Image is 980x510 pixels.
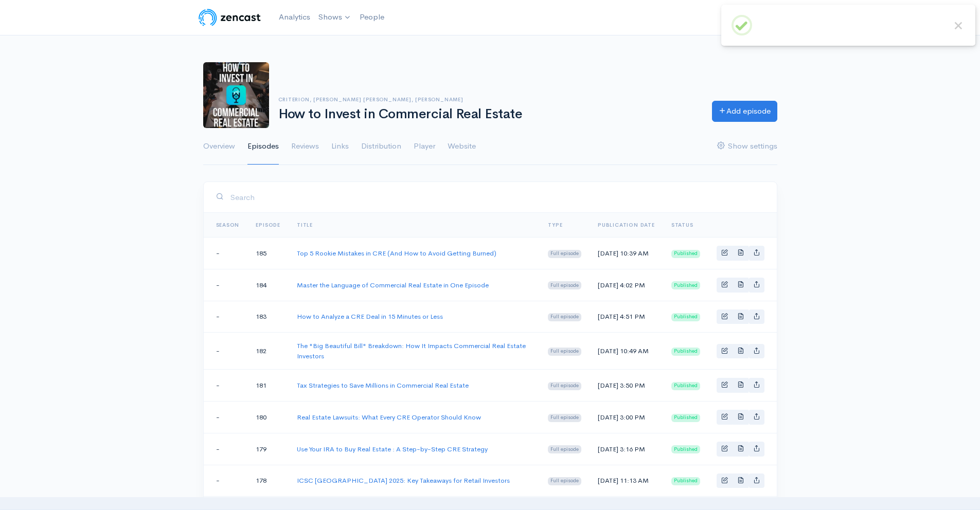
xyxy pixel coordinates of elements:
[278,97,700,102] h6: Criterion, [PERSON_NAME] [PERSON_NAME], [PERSON_NAME]
[203,128,235,165] a: Overview
[671,445,700,453] span: Published
[297,445,488,453] a: Use Your IRA to Buy Real Estate : A Step-by-Step CRE Strategy
[548,477,581,485] span: Full episode
[590,370,663,402] td: [DATE] 3:50 PM
[717,473,764,488] div: Basic example
[247,465,289,497] td: 178
[590,238,663,269] td: [DATE] 10:39 AM
[590,269,663,301] td: [DATE] 4:02 PM
[548,222,562,228] a: Type
[247,301,289,333] td: 183
[256,222,280,228] a: Episode
[204,370,248,402] td: -
[717,410,764,425] div: Basic example
[671,281,700,289] span: Published
[247,370,289,402] td: 181
[548,281,581,289] span: Full episode
[590,333,663,370] td: [DATE] 10:49 AM
[204,333,248,370] td: -
[361,128,401,165] a: Distribution
[671,313,700,321] span: Published
[717,344,764,359] div: Basic example
[297,341,526,360] a: The "Big Beautiful Bill" Breakdown: How It Impacts Commercial Real Estate Investors
[197,7,262,28] img: ZenCast Logo
[204,433,248,465] td: -
[297,476,510,485] a: ICSC [GEOGRAPHIC_DATA] 2025: Key Takeaways for Retail Investors
[204,465,248,497] td: -
[952,19,965,32] button: Close this dialog
[712,101,777,122] a: Add episode
[297,222,313,228] a: Title
[671,222,693,228] span: Status
[275,6,314,28] a: Analytics
[590,465,663,497] td: [DATE] 11:13 AM
[671,250,700,258] span: Published
[717,309,764,324] div: Basic example
[548,250,581,258] span: Full episode
[297,281,489,289] a: Master the Language of Commercial Real Estate in One Episode
[247,402,289,433] td: 180
[590,301,663,333] td: [DATE] 4:51 PM
[548,382,581,390] span: Full episode
[548,414,581,422] span: Full episode
[204,402,248,433] td: -
[590,433,663,465] td: [DATE] 3:16 PM
[204,301,248,333] td: -
[548,313,581,321] span: Full episode
[671,414,700,422] span: Published
[355,6,388,28] a: People
[297,249,496,258] a: Top 5 Rookie Mistakes in CRE (And How to Avoid Getting Burned)
[204,269,248,301] td: -
[717,278,764,293] div: Basic example
[278,107,700,122] h1: How to Invest in Commercial Real Estate
[671,348,700,356] span: Published
[230,187,764,208] input: Search
[297,312,443,321] a: How to Analyze a CRE Deal in 15 Minutes or Less
[717,128,777,165] a: Show settings
[247,238,289,269] td: 185
[314,6,355,29] a: Shows
[247,128,279,165] a: Episodes
[671,382,700,390] span: Published
[598,222,655,228] a: Publication date
[548,445,581,453] span: Full episode
[247,269,289,301] td: 184
[717,246,764,261] div: Basic example
[548,348,581,356] span: Full episode
[414,128,435,165] a: Player
[291,128,319,165] a: Reviews
[247,333,289,370] td: 182
[216,222,240,228] a: Season
[331,128,349,165] a: Links
[590,402,663,433] td: [DATE] 3:00 PM
[717,378,764,393] div: Basic example
[717,7,754,29] a: Help
[247,433,289,465] td: 179
[204,238,248,269] td: -
[671,477,700,485] span: Published
[717,442,764,457] div: Basic example
[297,413,481,422] a: Real Estate Lawsuits: What Every CRE Operator Should Know
[448,128,476,165] a: Website
[297,381,469,390] a: Tax Strategies to Save Millions in Commercial Real Estate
